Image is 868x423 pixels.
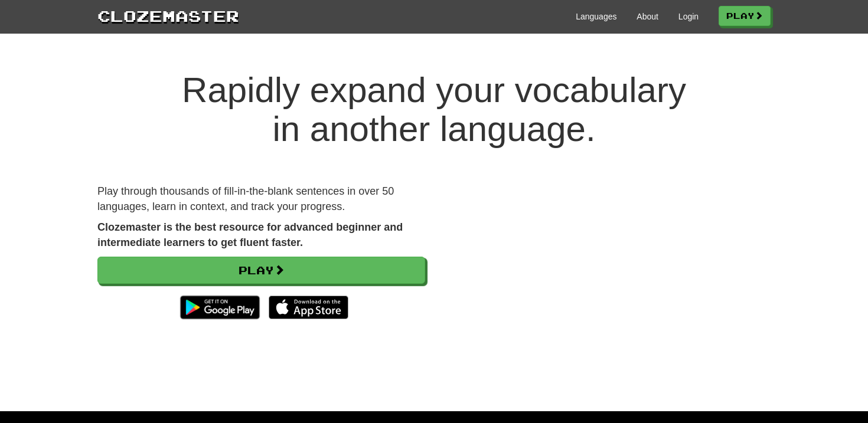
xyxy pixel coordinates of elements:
[97,257,425,284] a: Play
[97,184,425,214] p: Play through thousands of fill-in-the-blank sentences in over 50 languages, learn in context, and...
[719,6,771,26] a: Play
[576,11,616,22] a: Languages
[269,296,348,319] img: Download_on_the_App_Store_Badge_US-UK_135x40-25178aeef6eb6b83b96f5f2d004eda3bffbb37122de64afbaef7...
[637,11,658,22] a: About
[97,221,403,248] strong: Clozemaster is the best resource for advanced beginner and intermediate learners to get fluent fa...
[174,290,266,325] img: Get it on Google Play
[678,11,699,22] a: Login
[97,5,239,27] a: Clozemaster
